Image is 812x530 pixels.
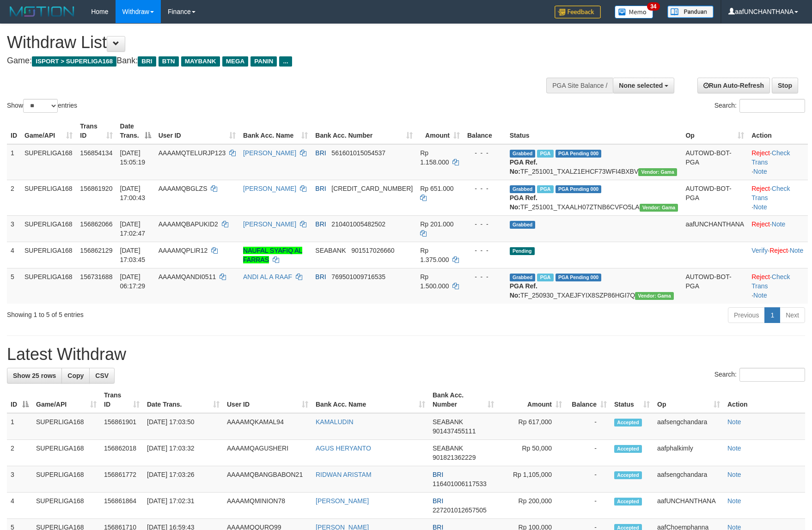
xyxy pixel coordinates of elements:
[682,215,748,242] td: aafUNCHANTHANA
[223,466,312,493] td: AAAAMQBANGBABON21
[315,273,326,280] span: BRI
[467,148,502,158] div: - - -
[120,185,146,201] span: [DATE] 17:00:43
[243,149,296,157] a: [PERSON_NAME]
[555,6,601,18] img: Feedback.jpg
[80,247,112,254] span: 156862129
[498,493,566,519] td: Rp 200,000
[635,292,674,300] span: Vendor URL: https://trx31.1velocity.biz
[32,413,100,440] td: SUPERLIGA168
[331,185,413,192] span: Copy 111101022224507 to clipboard
[556,185,602,193] span: PGA Pending
[7,387,32,413] th: ID: activate to sort column descending
[89,368,115,384] a: CSV
[739,99,805,113] input: Search:
[7,33,532,52] h1: Withdraw List
[748,118,808,144] th: Action
[638,168,677,176] span: Vendor URL: https://trx31.1velocity.biz
[61,368,90,384] a: Copy
[250,56,277,67] span: PANIN
[647,2,659,11] span: 34
[467,246,502,255] div: - - -
[467,272,502,281] div: - - -
[100,387,143,413] th: Trans ID: activate to sort column ascending
[32,56,116,67] span: ISPORT > SUPERLIGA168
[223,493,312,519] td: AAAAMQMINION78
[751,185,770,192] a: Reject
[653,440,724,466] td: aafphalkimly
[615,6,653,18] img: Button%20Memo.svg
[32,493,100,519] td: SUPERLIGA168
[21,118,76,144] th: Game/API: activate to sort column ascending
[727,497,741,505] a: Note
[222,56,249,67] span: MEGA
[155,118,239,144] th: User ID: activate to sort column ascending
[714,368,805,382] label: Search:
[223,440,312,466] td: AAAAMQAGUSHERI
[159,220,218,228] span: AAAAMQBAPUKID2
[433,454,476,461] span: Copy 901821362229 to clipboard
[315,185,326,192] span: BRI
[331,220,385,228] span: Copy 210401005482502 to clipboard
[751,149,770,157] a: Reject
[120,149,146,166] span: [DATE] 15:05:19
[100,440,143,466] td: 156862018
[316,418,354,426] a: KAMALUDIN
[498,413,566,440] td: Rp 617,000
[120,247,146,263] span: [DATE] 17:03:45
[7,368,62,384] a: Show 25 rows
[510,158,537,175] b: PGA Ref. No:
[7,5,77,18] img: MOTION_logo.png
[614,471,642,479] span: Accepted
[498,387,566,413] th: Amount: activate to sort column ascending
[159,273,216,280] span: AAAAMQANDI0511
[790,247,804,254] a: Note
[7,440,32,466] td: 2
[433,497,443,505] span: BRI
[764,307,780,323] a: 1
[143,387,223,413] th: Date Trans.: activate to sort column ascending
[433,506,487,514] span: Copy 227201012657505 to clipboard
[682,180,748,215] td: AUTOWD-BOT-PGA
[181,56,220,67] span: MAYBANK
[7,215,21,242] td: 3
[116,118,155,144] th: Date Trans.: activate to sort column descending
[159,185,208,192] span: AAAAMQBGLZS
[724,387,805,413] th: Action
[727,445,741,452] a: Note
[751,185,790,201] a: Check Trans
[748,144,808,180] td: · ·
[7,180,21,215] td: 2
[7,242,21,268] td: 4
[7,56,532,66] h4: Game: Bank:
[143,413,223,440] td: [DATE] 17:03:50
[682,268,748,304] td: AUTOWD-BOT-PGA
[510,185,536,193] span: Grabbed
[727,418,741,426] a: Note
[331,273,385,280] span: Copy 769501009716535 to clipboard
[420,185,453,192] span: Rp 651.000
[772,78,798,93] a: Stop
[464,118,506,144] th: Balance
[420,273,449,290] span: Rp 1.500.000
[32,387,100,413] th: Game/API: activate to sort column ascending
[510,150,536,158] span: Grabbed
[653,466,724,493] td: aafsengchandara
[316,471,372,478] a: RIDWAN ARISTAM
[32,466,100,493] td: SUPERLIGA168
[420,220,453,228] span: Rp 201.000
[143,493,223,519] td: [DATE] 17:02:31
[566,466,611,493] td: -
[769,247,788,254] a: Reject
[498,466,566,493] td: Rp 1,105,000
[7,99,77,113] label: Show entries
[223,387,312,413] th: User ID: activate to sort column ascending
[613,78,674,93] button: None selected
[566,413,611,440] td: -
[753,292,767,299] a: Note
[682,118,748,144] th: Op: activate to sort column ascending
[21,180,76,215] td: SUPERLIGA168
[243,185,296,192] a: [PERSON_NAME]
[556,274,602,281] span: PGA Pending
[433,427,476,435] span: Copy 901437455111 to clipboard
